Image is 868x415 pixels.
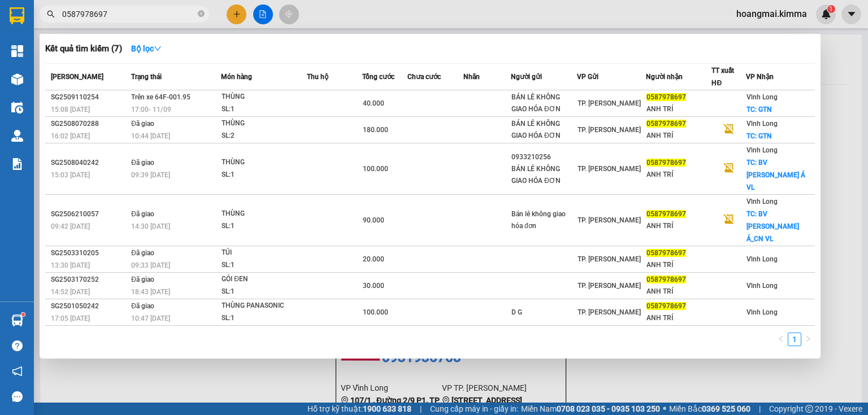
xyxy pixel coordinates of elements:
div: ANH TRÍ [646,130,711,142]
span: 0587978697 [646,302,686,310]
div: THÙNG [222,208,306,220]
span: Người gửi [511,73,542,81]
span: 17:05 [DATE] [51,314,90,322]
div: SL: 1 [222,103,306,116]
span: TT xuất HĐ [711,67,734,87]
span: message [12,391,23,402]
div: THÙNG PANASONIC [222,300,306,312]
span: 14:52 [DATE] [51,288,90,296]
div: ANH TRÍ [646,220,711,232]
span: Vĩnh Long [747,146,778,154]
span: Nhãn [463,73,480,81]
span: Vĩnh Long [747,120,778,128]
span: 13:30 [DATE] [51,261,90,269]
div: ANH TRÍ [646,259,711,271]
div: ANH ÂN [73,37,164,50]
span: TC: BV [PERSON_NAME] Á VL [747,159,805,191]
div: ANH TRÍ [646,312,711,324]
span: notification [12,366,23,377]
div: D G [511,307,576,318]
img: dashboard-icon [11,45,23,57]
div: Bán lẻ không giao hóa đơn [511,208,576,232]
span: TP. [PERSON_NAME] [578,308,641,316]
div: 0933210256 [511,151,576,163]
div: BÁN LẺ KHÔNG GIAO HÓA ĐƠN [511,163,576,187]
span: Trạng thái [131,73,162,81]
div: ANH TRÍ [646,103,711,115]
span: Người nhận [646,73,683,81]
span: TP. [PERSON_NAME] [578,126,641,134]
div: 0902403838 [73,50,164,66]
span: Vĩnh Long [747,282,778,290]
span: TC: GTN [747,106,772,113]
img: warehouse-icon [11,73,23,85]
span: Chưa cước [407,73,441,81]
span: 16:02 [DATE] [51,132,90,140]
img: logo-vxr [10,7,24,24]
span: search [47,10,55,18]
div: SL: 1 [222,220,306,233]
span: 10:47 [DATE] [131,314,170,322]
span: Vĩnh Long [747,93,778,101]
div: SG2503170252 [51,274,128,286]
h3: Kết quả tìm kiếm ( 7 ) [45,43,122,55]
span: TC: BV [PERSON_NAME] Á_CN VL [747,210,799,243]
div: ANH TRÍ [646,286,711,298]
span: Đã giao [131,249,154,257]
div: SG2506210057 [51,208,128,220]
span: TC: GTN [747,132,772,140]
div: Vĩnh Long [10,10,66,37]
span: close-circle [198,10,205,17]
span: Gửi: [10,11,27,23]
span: 10:44 [DATE] [131,132,170,140]
span: question-circle [12,340,23,351]
div: THÙNG [222,156,306,169]
span: right [805,335,811,342]
span: 0587978697 [646,120,686,128]
span: Đã giao [131,276,154,283]
div: ANH TRÍ [646,169,711,181]
div: SL: 1 [222,169,306,181]
span: 0587978697 [646,276,686,283]
button: right [801,333,815,346]
span: Đã giao [131,302,154,310]
span: Món hàng [221,73,252,81]
div: SL: 1 [222,312,306,325]
a: 1 [788,333,801,346]
div: GÓI ĐEN [222,273,306,286]
li: 1 [788,333,801,346]
div: THÙNG [222,91,306,103]
span: VP Gửi [577,73,598,81]
span: 17:00 - 11/09 [131,106,171,113]
img: warehouse-icon [11,130,23,142]
span: 40.000 [363,99,384,107]
strong: Bộ lọc [131,44,162,53]
span: TP. [PERSON_NAME] [578,99,641,107]
span: TP. [PERSON_NAME] [578,165,641,173]
span: 20.000 [363,255,384,263]
span: 0587978697 [646,159,686,167]
span: 0587978697 [646,249,686,257]
div: SG2509110254 [51,91,128,103]
div: BÁN LẺ KHÔNG GIAO HÓA ĐƠN [511,118,576,142]
li: Previous Page [774,333,788,346]
span: Vĩnh Long [747,198,778,206]
span: Đã giao [131,210,154,218]
li: Next Page [801,333,815,346]
div: TP. [PERSON_NAME] [73,10,164,37]
div: SL: 2 [222,130,306,142]
input: Tìm tên, số ĐT hoặc mã đơn [62,8,196,20]
span: 15:03 [DATE] [51,171,90,179]
span: 0587978697 [646,210,686,218]
span: 14:30 [DATE] [131,222,170,230]
sup: 1 [21,313,25,316]
span: 100.000 [363,165,388,173]
span: Đã giao [131,159,154,167]
span: 18:43 [DATE] [131,288,170,296]
button: left [774,333,788,346]
div: BÁN LẺ KHÔNG GIAO HÓA ĐƠN [511,91,576,115]
span: Thu hộ [307,73,328,81]
div: SG2503310205 [51,247,128,259]
span: 15:08 [DATE] [51,106,90,113]
button: Bộ lọcdown [122,40,171,58]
